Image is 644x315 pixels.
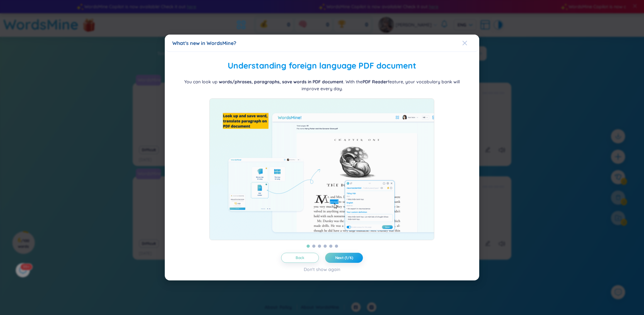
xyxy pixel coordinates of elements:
[462,35,479,52] button: Close
[184,79,460,91] span: You can look up . With the feature, your vocabulary bank will improve every day.
[363,79,388,85] b: PDF Reader
[324,245,327,248] button: 4
[219,79,343,85] b: words/phrases, paragraphs, save words in PDF document
[304,266,340,273] div: Don't show again
[329,245,332,248] button: 5
[296,255,305,260] span: Back
[307,245,310,248] button: 1
[172,40,472,47] div: What's new in WordsMine?
[325,253,363,263] button: Next (1/6)
[335,255,353,260] span: Next (1/6)
[312,245,315,248] button: 2
[335,245,338,248] button: 6
[172,59,472,72] h2: Understanding foreign language PDF document
[318,245,321,248] button: 3
[281,253,319,263] button: Back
